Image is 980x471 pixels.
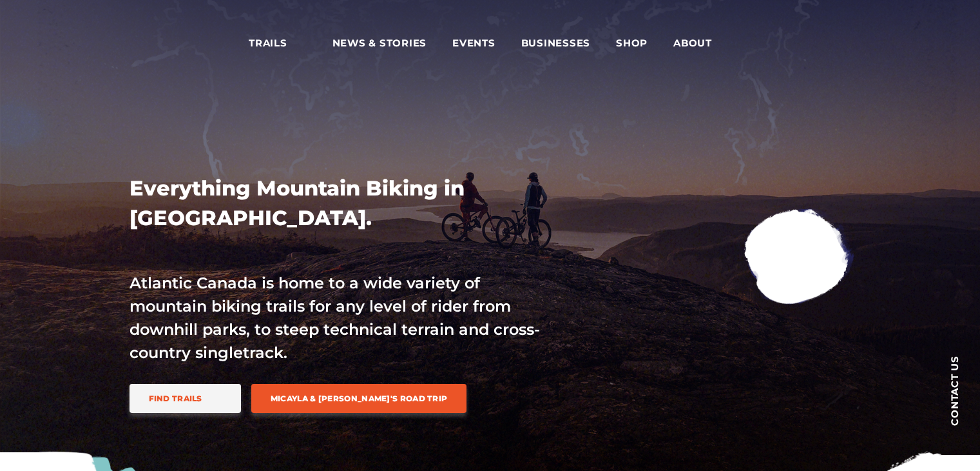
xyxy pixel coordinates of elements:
[616,37,648,50] span: Shop
[928,336,980,445] a: Contact us
[251,384,467,413] a: Micayla & [PERSON_NAME]'s Road Trip
[130,384,241,413] a: Find Trails trail icon
[271,394,448,403] span: Micayla & [PERSON_NAME]'s Road Trip
[673,37,731,50] span: About
[130,174,542,233] h1: Everything Mountain Biking in [GEOGRAPHIC_DATA].
[249,37,307,50] span: Trails
[452,37,495,50] span: Events
[130,272,542,365] p: Atlantic Canada is home to a wide variety of mountain biking trails for any level of rider from d...
[149,394,202,403] span: Find Trails
[521,37,591,50] span: Businesses
[950,356,959,426] span: Contact us
[332,37,427,50] span: News & Stories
